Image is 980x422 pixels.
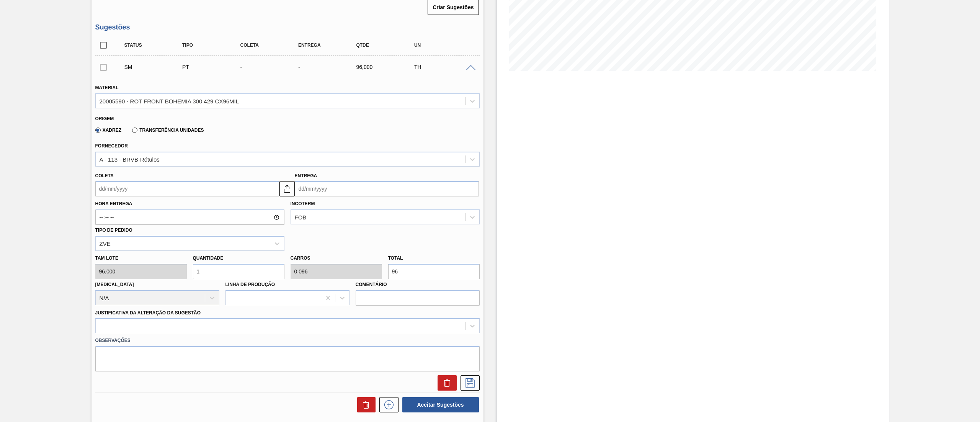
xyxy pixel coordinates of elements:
[193,255,224,261] label: Quantidade
[295,173,317,178] label: Entrega
[100,98,239,104] div: 20005590 - ROT FRONT BOHEMIA 300 429 CX96MIL
[296,43,363,48] div: Entrega
[95,181,279,196] input: dd/mm/yyyy
[388,255,403,261] label: Total
[376,397,399,412] div: Nova sugestão
[356,279,480,290] label: Comentário
[95,198,284,209] label: Hora Entrega
[95,23,480,31] h3: Sugestões
[402,397,479,412] button: Aceitar Sugestões
[225,282,275,287] label: Linha de Produção
[399,396,480,413] div: Aceitar Sugestões
[95,227,132,233] label: Tipo de pedido
[354,64,420,70] div: 96,000
[283,184,292,193] img: locked
[457,375,480,391] div: Salvar Sugestão
[295,214,307,221] div: FOB
[353,397,376,412] div: Excluir Sugestões
[95,310,201,316] label: Justificativa da Alteração da Sugestão
[95,143,128,149] label: Fornecedor
[434,375,457,391] div: Excluir Sugestão
[296,64,363,70] div: -
[95,173,114,178] label: Coleta
[95,253,187,264] label: Tam lote
[95,128,122,133] label: Xadrez
[95,85,119,90] label: Material
[412,43,479,48] div: UN
[291,255,310,261] label: Carros
[295,181,479,196] input: dd/mm/yyyy
[238,43,304,48] div: Coleta
[122,43,189,48] div: Status
[180,64,247,70] div: Pedido de Transferência
[100,156,160,162] div: A - 113 - BRVB-Rótulos
[279,181,295,196] button: locked
[122,64,189,70] div: Sugestão Manual
[180,43,247,48] div: Tipo
[95,116,114,121] label: Origem
[291,201,315,206] label: Incoterm
[100,240,111,247] div: ZVE
[354,43,420,48] div: Qtde
[412,64,479,70] div: TH
[95,282,134,287] label: [MEDICAL_DATA]
[95,335,480,346] label: Observações
[132,128,204,133] label: Transferência Unidades
[238,64,304,70] div: -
